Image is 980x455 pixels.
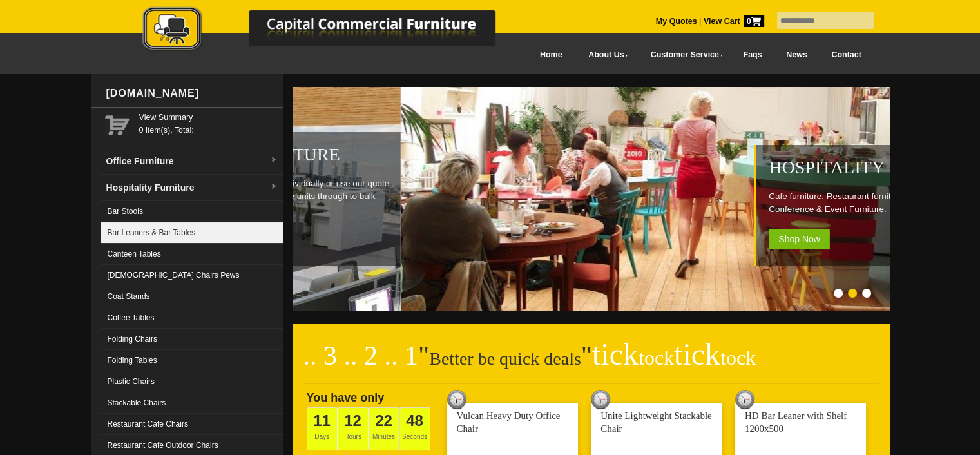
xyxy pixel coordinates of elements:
[769,229,830,249] span: Shop Now
[375,412,392,429] span: 22
[731,41,774,70] a: Faqs
[101,392,283,414] a: Stackable Chairs
[172,177,394,216] p: Buy individually or use our quote builder for discounts on multiple units through to bulk office ...
[270,183,278,191] img: dropdown
[101,175,283,201] a: Hospitality Furnituredropdown
[101,244,283,265] a: Canteen Tables
[819,41,873,70] a: Contact
[303,341,419,371] span: .. 3 .. 2 .. 1
[418,341,429,371] span: "
[774,41,819,70] a: News
[101,265,283,286] a: [DEMOGRAPHIC_DATA] Chairs Pews
[107,6,558,53] img: Capital Commercial Furniture Logo
[636,41,731,70] a: Customer Service
[834,289,843,298] li: Page dot 1
[139,111,278,124] a: View Summary
[101,329,283,350] a: Folding Chairs
[172,145,394,164] h1: Office Furniture
[139,111,278,135] span: 0 item(s), Total:
[107,6,558,57] a: Capital Commercial Furniture Logo
[639,346,674,369] span: tock
[101,222,283,244] a: Bar Leaners & Bar Tables
[591,390,610,409] img: tick tock deal clock
[720,346,756,369] span: tock
[369,407,399,450] span: Minutes
[101,307,283,329] a: Coffee Tables
[338,407,369,450] span: Hours
[307,407,338,450] span: Days
[270,157,278,164] img: dropdown
[735,390,754,409] img: tick tock deal clock
[744,15,764,27] span: 0
[101,74,283,113] div: [DOMAIN_NAME]
[101,286,283,307] a: Coat Stands
[307,391,385,404] span: You have only
[313,412,331,429] span: 11
[406,412,423,429] span: 48
[101,371,283,392] a: Plastic Chairs
[447,390,466,409] img: tick tock deal clock
[701,17,764,26] a: View Cart0
[101,414,283,435] a: Restaurant Cafe Chairs
[399,407,430,450] span: Seconds
[574,41,636,70] a: About Us
[592,337,756,371] span: tick tick
[344,412,361,429] span: 12
[101,148,283,175] a: Office Furnituredropdown
[704,17,764,26] strong: View Cart
[581,341,756,371] span: "
[848,289,857,298] li: Page dot 2
[656,17,697,26] a: My Quotes
[303,345,879,383] h2: Better be quick deals
[101,201,283,222] a: Bar Stools
[101,350,283,371] a: Folding Tables
[862,289,871,298] li: Page dot 3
